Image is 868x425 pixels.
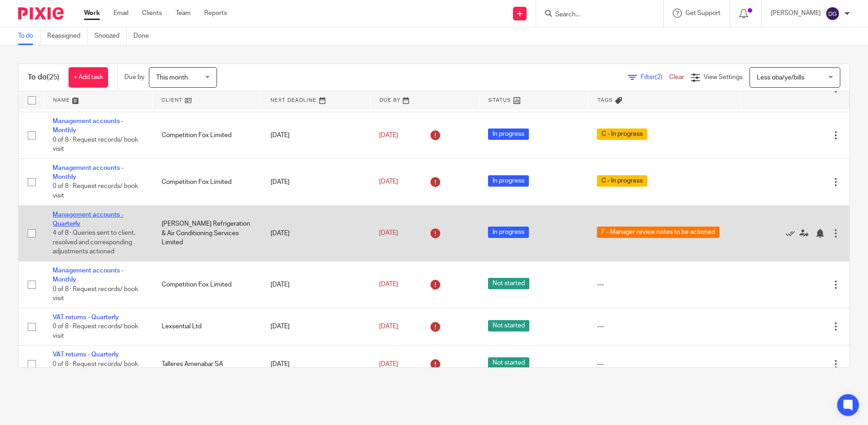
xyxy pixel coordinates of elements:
[204,9,227,18] a: Reports
[655,74,662,80] span: (2)
[261,158,370,205] td: [DATE]
[669,74,684,80] a: Clear
[142,9,162,18] a: Clients
[597,322,731,331] div: ---
[53,361,138,377] span: 0 of 8 · Request records/ book visit
[488,227,529,238] span: In progress
[153,346,261,383] td: Talleres Amenabar SA
[597,175,647,187] span: C - In progress
[53,286,138,302] span: 0 of 8 · Request records/ book visit
[53,351,119,358] a: VAT returns - Quarterly
[153,158,261,205] td: Competition Fox Limited
[379,179,398,185] span: [DATE]
[704,74,743,80] span: View Settings
[261,346,370,383] td: [DATE]
[686,10,720,16] span: Get Support
[113,9,128,18] a: Email
[18,27,40,45] a: To do
[597,98,613,103] span: Tags
[488,175,529,187] span: In progress
[488,357,529,369] span: Not started
[261,261,370,308] td: [DATE]
[53,118,123,133] a: Management accounts - Monthly
[597,227,720,238] span: F - Manager review notes to be actioned
[176,9,191,18] a: Team
[597,128,647,140] span: C - In progress
[153,261,261,308] td: Competition Fox Limited
[597,280,731,289] div: ---
[156,74,188,81] span: This month
[53,267,123,283] a: Management accounts - Monthly
[379,132,398,138] span: [DATE]
[53,230,135,255] span: 4 of 8 · Queries sent to client, resolved and corresponding adjustments actioned
[153,308,261,345] td: Lexsential Ltd
[379,230,398,237] span: [DATE]
[133,27,156,45] a: Done
[757,74,804,81] span: Less oba/ye/bills
[641,74,669,80] span: Filter
[53,137,138,153] span: 0 of 8 · Request records/ book visit
[379,361,398,367] span: [DATE]
[597,360,731,369] div: ---
[84,9,100,18] a: Work
[124,73,144,82] p: Due by
[261,205,370,261] td: [DATE]
[18,7,64,20] img: Pixie
[488,320,529,331] span: Not started
[488,278,529,289] span: Not started
[153,205,261,261] td: [PERSON_NAME] Refrigeration & Air Conditioning Services Limited
[53,183,138,199] span: 0 of 8 · Request records/ book visit
[771,9,821,18] p: [PERSON_NAME]
[28,73,59,82] h1: To do
[53,314,119,321] a: VAT returns - Quarterly
[261,308,370,345] td: [DATE]
[488,128,529,140] span: In progress
[94,27,127,45] a: Snoozed
[47,74,59,81] span: (25)
[261,112,370,159] td: [DATE]
[153,112,261,159] td: Competition Fox Limited
[379,323,398,330] span: [DATE]
[379,282,398,288] span: [DATE]
[53,323,138,339] span: 0 of 8 · Request records/ book visit
[825,6,840,21] img: svg%3E
[47,27,88,45] a: Reassigned
[53,212,123,227] a: Management accounts - Quarterly
[53,165,123,180] a: Management accounts - Monthly
[786,229,799,238] a: Mark as done
[554,11,636,19] input: Search
[69,67,108,88] a: + Add task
